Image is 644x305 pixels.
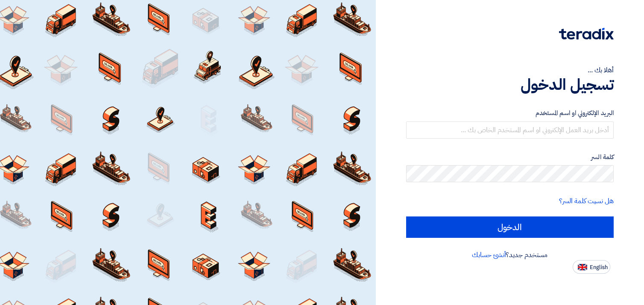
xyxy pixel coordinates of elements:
input: أدخل بريد العمل الإلكتروني او اسم المستخدم الخاص بك ... [406,121,614,139]
input: الدخول [406,216,614,238]
img: Teradix logo [559,28,614,40]
div: أهلا بك ... [406,65,614,75]
div: مستخدم جديد؟ [406,250,614,260]
label: كلمة السر [406,152,614,162]
a: هل نسيت كلمة السر؟ [559,196,614,206]
span: English [590,264,608,270]
label: البريد الإلكتروني او اسم المستخدم [406,108,614,118]
a: أنشئ حسابك [472,250,506,260]
h1: تسجيل الدخول [406,75,614,94]
button: English [573,260,610,274]
img: en-US.png [578,264,587,270]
